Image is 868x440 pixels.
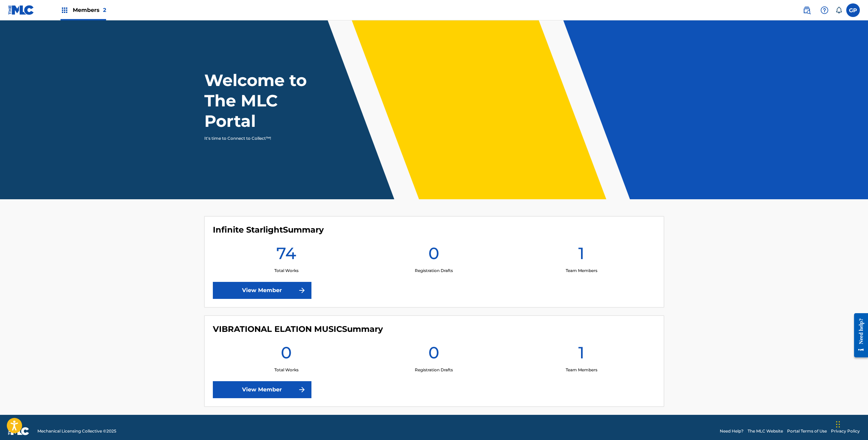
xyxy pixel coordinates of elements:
h4: VIBRATIONAL ELATION MUSIC [213,324,383,334]
div: Notifications [835,7,842,14]
img: MLC Logo [8,5,34,15]
h4: Infinite Starlight [213,225,324,235]
h1: 1 [578,342,584,367]
h1: Welcome to The MLC Portal [204,70,331,131]
span: Members [73,6,106,14]
p: Team Members [566,268,597,274]
h1: 0 [281,342,292,367]
img: help [820,6,829,14]
img: Top Rightsholders [61,6,69,14]
p: Total Works [274,268,299,274]
h1: 1 [578,243,584,268]
iframe: Chat Widget [834,407,868,440]
a: Need Help? [720,428,744,434]
a: The MLC Website [748,428,783,434]
h1: 0 [428,243,439,268]
img: logo [8,427,29,435]
span: 2 [103,7,106,13]
p: Total Works [274,367,299,373]
a: Portal Terms of Use [787,428,827,434]
a: View Member [213,381,311,398]
p: Registration Drafts [415,268,453,274]
a: View Member [213,282,311,299]
img: f7272a7cc735f4ea7f67.svg [298,286,306,294]
a: Public Search [800,3,814,17]
img: f7272a7cc735f4ea7f67.svg [298,386,306,394]
div: User Menu [846,3,860,17]
h1: 0 [428,342,439,367]
a: Privacy Policy [831,428,860,434]
div: Drag [836,414,840,435]
img: search [803,6,811,14]
p: Team Members [566,367,597,373]
p: Registration Drafts [415,367,453,373]
div: Help [818,3,831,17]
h1: 74 [276,243,296,268]
iframe: Resource Center [849,308,868,363]
span: Mechanical Licensing Collective © 2025 [37,428,116,434]
p: It's time to Connect to Collect™! [204,135,322,141]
